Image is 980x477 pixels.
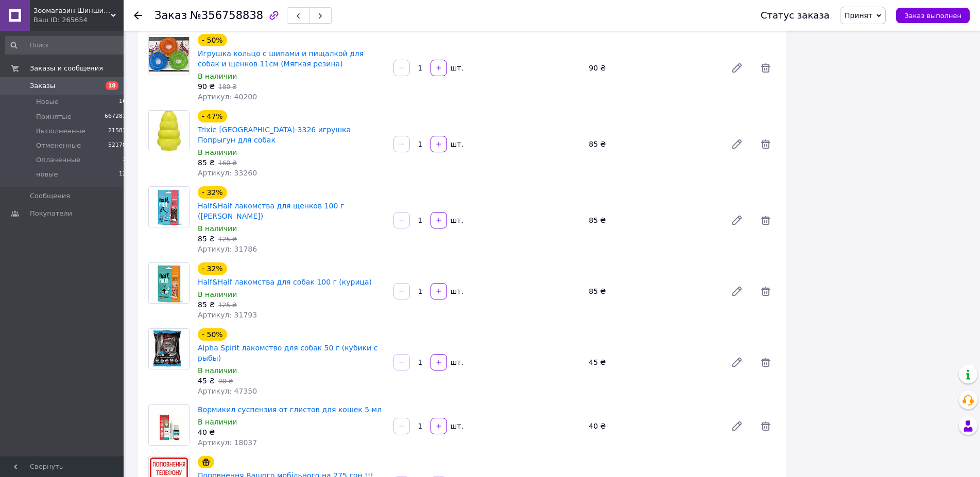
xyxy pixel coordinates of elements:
[198,34,227,46] div: - 50%
[33,6,111,15] span: Зоомагазин Шиншилка - Дискаунтер зоотоваров.Корма для кошек и собак. Ветеринарная аптека
[156,187,182,227] img: Half&Half лакомства для щенков 100 г (говядина)
[845,11,872,20] span: Принят
[448,357,465,367] div: шт.
[198,224,237,233] span: В наличии
[198,405,382,414] a: Вормикил суспензия от глистов для кошек 5 мл
[727,210,747,231] a: Редактировать
[755,210,776,231] span: Удалить
[30,191,70,201] span: Сообщения
[584,213,723,227] div: 85 ₴
[727,281,747,302] a: Редактировать
[105,112,126,121] span: 667281
[36,141,81,150] span: Отмененные
[30,209,72,218] span: Покупатели
[154,9,187,22] span: Заказ
[904,12,961,20] span: Заказ выполнен
[584,284,723,298] div: 85 ₴
[761,10,830,21] div: Статус заказа
[198,311,257,319] span: Артикул: 31793
[218,83,237,91] span: 180 ₴
[755,281,776,302] span: Удалить
[198,377,215,385] span: 45 ₴
[198,438,257,447] span: Артикул: 18037
[448,215,465,225] div: шт.
[584,419,723,433] div: 40 ₴
[198,110,227,122] div: - 47%
[149,329,189,369] img: Alpha Spirit лакомство для собак 50 г (кубики с рыбы)
[108,141,126,150] span: 52178
[198,49,364,68] a: Игрушка кольцо с шипами и пищалкой для собак и щенков 11см (Мягкая резина)
[218,236,237,243] span: 125 ₴
[448,286,465,296] div: шт.
[727,134,747,154] a: Редактировать
[5,36,127,55] input: Поиск
[30,81,55,91] span: Заказы
[218,160,237,167] span: 160 ₴
[123,155,126,165] span: 3
[448,139,465,149] div: шт.
[218,302,237,309] span: 125 ₴
[108,127,126,136] span: 21583
[106,81,118,90] span: 18
[134,10,142,21] div: Вернуться назад
[198,366,237,375] span: В наличии
[198,278,372,286] a: Half&Half лакомства для собак 100 г (курица)
[198,93,257,101] span: Артикул: 40200
[727,416,747,436] a: Редактировать
[33,15,124,25] div: Ваш ID: 265654
[30,64,103,73] span: Заказы и сообщения
[198,169,257,177] span: Артикул: 33260
[584,355,723,369] div: 45 ₴
[198,235,215,243] span: 85 ₴
[198,158,215,167] span: 85 ₴
[119,97,126,107] span: 16
[755,352,776,373] span: Удалить
[755,416,776,436] span: Удалить
[36,127,85,136] span: Выполненные
[448,421,465,431] div: шт.
[36,112,72,121] span: Принятые
[755,58,776,78] span: Удалить
[198,418,237,426] span: В наличии
[149,408,189,443] img: Вормикил суспензия от глистов для кошек 5 мл
[119,170,126,179] span: 12
[198,328,227,341] div: - 50%
[36,97,59,107] span: Новые
[198,186,227,199] div: - 32%
[198,344,377,362] a: Alpha Spirit лакомство для собак 50 г (кубики с рыбы)
[584,137,723,151] div: 85 ₴
[198,126,351,144] a: Trixie [GEOGRAPHIC_DATA]-3326 игрушка Попрыгун для собак
[198,427,385,437] div: 40 ₴
[198,290,237,298] span: В наличии
[149,37,189,72] img: Игрушка кольцо с шипами и пищалкой для собак и щенков 11см (Мягкая резина)
[198,82,215,91] span: 90 ₴
[727,58,747,78] a: Редактировать
[155,263,183,303] img: Half&Half лакомства для собак 100 г (курица)
[198,262,227,275] div: - 32%
[198,148,237,156] span: В наличии
[448,63,465,73] div: шт.
[727,352,747,373] a: Редактировать
[755,134,776,154] span: Удалить
[198,72,237,80] span: В наличии
[190,9,263,22] span: №356758838
[896,8,970,23] button: Заказ выполнен
[198,301,215,309] span: 85 ₴
[198,387,257,395] span: Артикул: 47350
[198,202,344,220] a: Half&Half лакомства для щенков 100 г ([PERSON_NAME])
[36,170,58,179] span: новые
[218,378,233,385] span: 90 ₴
[149,111,189,151] img: Trixie TX-3326 игрушка Попрыгун для собак
[198,245,257,253] span: Артикул: 31786
[584,61,723,75] div: 90 ₴
[36,155,80,165] span: Оплаченные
